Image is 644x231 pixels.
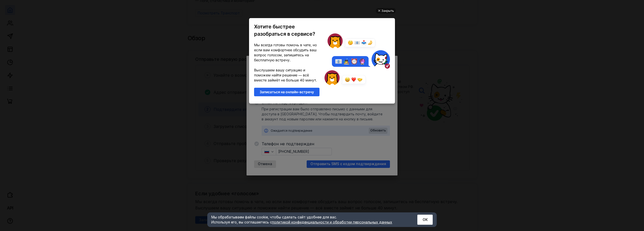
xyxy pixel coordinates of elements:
[254,24,315,37] span: Хотите быстрее разобраться в сервисе?
[254,68,319,83] p: Выслушаем вашу ситуацию и поможем найти решение — всё вместе займёт не больше 40 минут.
[254,88,319,96] a: Записаться на онлайн-встречу
[417,215,433,225] button: ОК
[272,220,392,224] a: политикой конфиденциальности и обработки персональных данных
[254,42,319,63] p: Мы всегда готовы помочь в чате, но если вам комфортнее обсудить ваш вопрос голосом, запишитесь на...
[381,8,394,14] div: Закрыть
[211,215,405,225] div: Мы обрабатываем файлы cookie, чтобы сделать сайт удобнее для вас. Используя его, вы соглашаетесь c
